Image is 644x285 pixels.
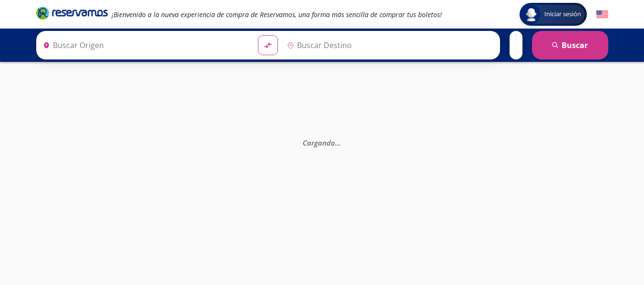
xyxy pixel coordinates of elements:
span: Iniciar sesión [541,10,585,19]
input: Buscar Destino [283,33,495,57]
span: . [339,138,341,147]
span: . [335,138,337,147]
i: Brand Logo [36,6,108,20]
a: Brand Logo [36,6,108,23]
span: . [337,138,339,147]
button: Buscar [532,31,608,59]
input: Buscar Origen [39,33,251,57]
button: English [596,9,608,20]
em: ¡Bienvenido a la nueva experiencia de compra de Reservamos, una forma más sencilla de comprar tus... [112,10,442,19]
em: Cargando [303,138,341,147]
